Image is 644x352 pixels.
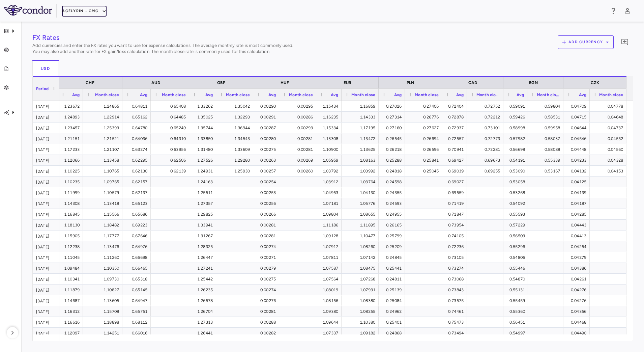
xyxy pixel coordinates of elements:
[385,231,402,241] div: 0.25799
[322,252,338,263] div: 1.07811
[322,166,338,177] div: 1.03792
[385,187,402,198] div: 0.24355
[448,101,464,112] div: 0.72404
[128,112,147,123] div: 0.65162
[217,80,225,85] span: GBP
[89,198,119,209] div: 1.13418
[128,220,147,231] div: 0.69223
[128,123,147,133] div: 0.64780
[162,92,186,97] span: Month close
[385,274,402,285] div: 0.24811
[509,252,525,263] div: 0.54806
[33,144,59,155] div: [DATE]
[448,187,464,198] div: 0.69559
[322,263,338,274] div: 1.07587
[596,123,623,133] div: 0.04737
[157,155,186,166] div: 0.62506
[448,133,464,144] div: 0.72557
[89,220,119,231] div: 1.18482
[385,155,402,166] div: 0.25288
[128,252,147,263] div: 0.66698
[36,86,49,91] span: Period
[509,220,525,231] div: 0.57229
[259,274,276,285] div: 0.00275
[157,123,186,133] div: 0.65249
[259,285,276,295] div: 0.00274
[89,231,119,241] div: 1.17777
[385,166,402,177] div: 0.24818
[259,231,276,241] div: 0.00281
[569,155,586,166] div: 0.04233
[289,92,313,97] span: Month close
[558,35,614,49] button: Add currency
[195,198,213,209] div: 1.27357
[128,209,147,220] div: 0.65686
[33,155,59,165] div: [DATE]
[64,101,80,112] div: 1.23672
[89,112,119,123] div: 1.22914
[33,177,59,187] div: [DATE]
[569,144,586,155] div: 0.04448
[533,144,560,155] div: 0.58088
[259,198,276,209] div: 0.00256
[448,166,464,177] div: 0.69039
[348,220,375,231] div: 1.11895
[89,144,119,155] div: 1.21107
[33,198,59,209] div: [DATE]
[509,231,525,241] div: 0.56503
[128,166,147,177] div: 0.62130
[64,112,80,123] div: 1.24893
[33,263,59,273] div: [DATE]
[322,177,338,187] div: 1.03912
[411,123,439,133] div: 0.27627
[385,123,402,133] div: 0.27160
[348,231,375,241] div: 1.10477
[385,177,402,187] div: 0.24598
[348,187,375,198] div: 1.04130
[619,36,631,48] button: Add comment
[128,133,147,144] div: 0.64036
[285,155,313,166] div: 0.00269
[348,112,375,123] div: 1.14333
[533,101,560,112] div: 0.59804
[195,177,213,187] div: 1.24163
[448,231,464,241] div: 0.74105
[351,92,375,97] span: Month close
[128,177,147,187] div: 0.62157
[222,112,250,123] div: 1.32293
[205,92,213,97] span: Avg
[473,166,500,177] div: 0.69255
[569,198,586,209] div: 0.04187
[322,133,338,144] div: 1.13308
[411,101,439,112] div: 0.27406
[89,133,119,144] div: 1.21521
[195,209,213,220] div: 1.29825
[62,6,107,17] button: Acelyrin - CMC
[468,80,477,85] span: CAD
[222,166,250,177] div: 1.25930
[33,112,59,122] div: [DATE]
[89,241,119,252] div: 1.13476
[32,43,293,55] p: Add currencies and enter the FX rates you want to use for expense calculations. The average month...
[448,263,464,274] div: 0.73274
[259,187,276,198] div: 0.00253
[64,155,80,166] div: 1.12066
[344,80,351,85] span: EUR
[322,285,338,295] div: 1.08019
[195,274,213,285] div: 1.25442
[140,92,147,97] span: Avg
[285,133,313,144] div: 0.00281
[33,328,59,338] div: [DATE]
[448,123,464,133] div: 0.72937
[348,274,375,285] div: 1.07268
[259,241,276,252] div: 0.00274
[331,92,338,97] span: Avg
[259,112,276,123] div: 0.00291
[569,209,586,220] div: 0.04285
[128,155,147,166] div: 0.62295
[533,112,560,123] div: 0.58531
[33,285,59,295] div: [DATE]
[89,123,119,133] div: 1.25393
[259,263,276,274] div: 0.00279
[64,123,80,133] div: 1.23457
